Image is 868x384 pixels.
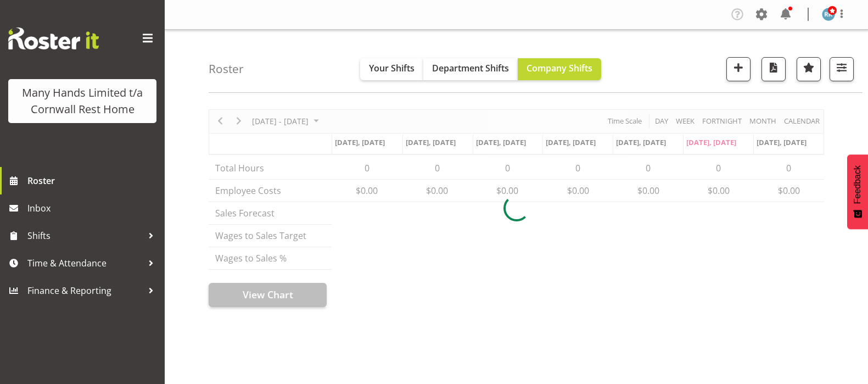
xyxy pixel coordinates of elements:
button: Filter Shifts [830,57,854,81]
h4: Roster [209,63,244,75]
button: Highlight an important date within the roster. [797,57,821,81]
img: reece-rhind280.jpg [822,8,835,21]
button: Add a new shift [726,57,751,81]
span: Finance & Reporting [27,282,143,299]
span: Feedback [853,165,863,204]
span: Inbox [27,200,159,216]
span: Your Shifts [369,62,415,74]
button: Feedback - Show survey [847,154,868,229]
span: Department Shifts [432,62,509,74]
button: Department Shifts [423,58,518,80]
div: Many Hands Limited t/a Cornwall Rest Home [19,85,145,118]
span: Company Shifts [527,62,592,74]
span: Shifts [27,227,143,244]
span: Time & Attendance [27,255,143,271]
img: Rosterit website logo [8,27,99,49]
span: Roster [27,172,159,189]
button: Company Shifts [518,58,601,80]
button: Your Shifts [360,58,423,80]
button: Download a PDF of the roster according to the set date range. [761,57,786,81]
